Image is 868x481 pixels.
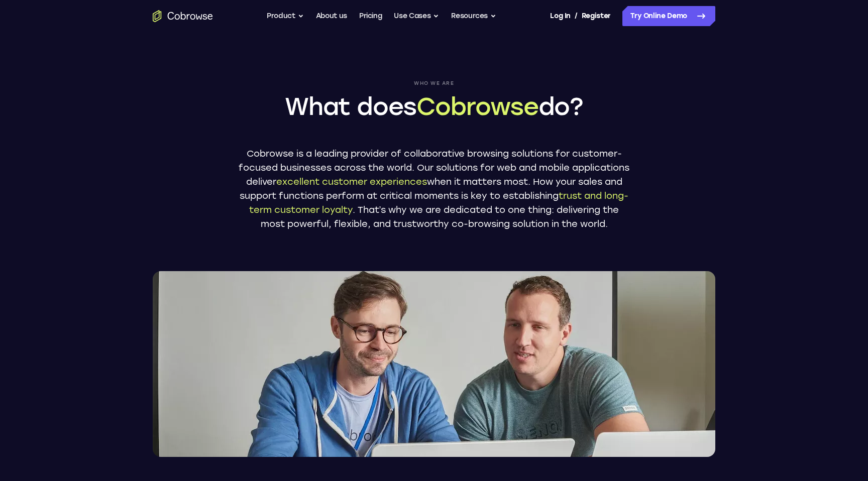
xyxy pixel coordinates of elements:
[622,6,715,26] a: Try Online Demo
[416,92,538,121] span: Cobrowse
[582,6,611,26] a: Register
[451,6,496,26] button: Resources
[575,10,578,22] span: /
[394,6,439,26] button: Use Cases
[550,6,570,26] a: Log In
[238,147,630,231] p: Cobrowse is a leading provider of collaborative browsing solutions for customer-focused businesse...
[316,6,347,26] a: About us
[153,271,715,457] img: Two Cobrowse software developers, João and Ross, working on their computers
[276,176,427,187] span: excellent customer experiences
[238,80,630,86] span: Who we are
[267,6,304,26] button: Product
[238,90,630,123] h1: What does do?
[153,10,213,22] a: Go to the home page
[359,6,382,26] a: Pricing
